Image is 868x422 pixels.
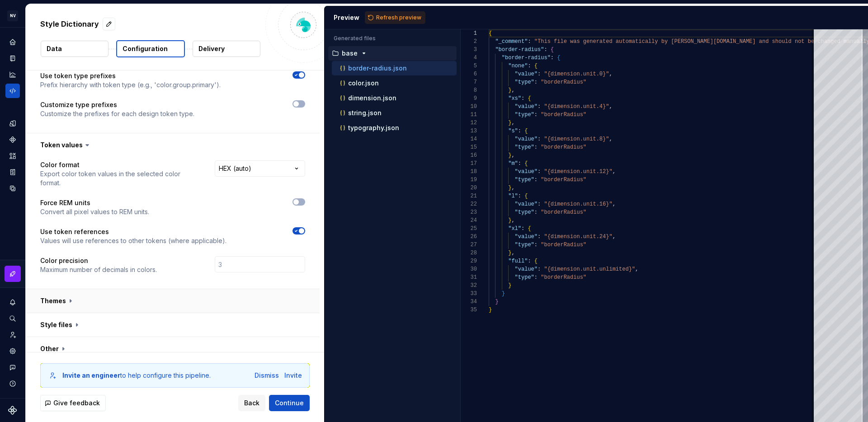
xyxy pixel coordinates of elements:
span: "{dimension.unit.12}" [544,169,612,175]
span: } [508,250,511,256]
div: 18 [461,168,477,176]
span: "xs" [508,95,521,102]
span: , [511,87,514,94]
div: Invite [284,371,302,380]
div: 16 [461,151,477,159]
div: 17 [461,159,477,168]
div: 22 [461,200,477,208]
button: string.json [332,108,457,118]
p: Maximum number of decimals in colors. [40,265,157,274]
a: Data sources [5,181,20,196]
div: 8 [461,86,477,94]
span: : [534,274,537,281]
span: "{dimension.unit.24}" [544,234,612,240]
button: typography.json [332,123,457,133]
div: 30 [461,265,477,273]
span: , [612,201,615,207]
span: , [612,169,615,175]
span: "borderRadius" [541,112,586,118]
div: Design tokens [5,116,20,131]
div: 31 [461,273,477,281]
div: Notifications [5,295,20,309]
span: "type" [514,177,534,183]
span: { [550,47,553,53]
span: : [534,177,537,183]
p: Color format [40,160,198,169]
p: Use token references [40,227,226,236]
a: Invite team [5,328,20,342]
span: , [511,185,514,191]
div: 7 [461,78,477,86]
div: 29 [461,257,477,265]
span: "type" [514,112,534,118]
span: : [550,55,553,61]
p: dimension.json [348,94,396,102]
b: Invite an engineer [62,371,120,379]
span: "This file was generated automatically by [PERSON_NAME] [534,38,713,45]
div: 27 [461,241,477,249]
span: } [508,87,511,94]
svg: Supernova Logo [8,406,17,415]
div: 1 [461,29,477,38]
button: Back [238,395,265,411]
span: "value" [514,103,537,110]
span: "s" [508,128,518,134]
div: 20 [461,184,477,192]
a: Code automation [5,84,20,98]
span: : [521,95,524,102]
span: , [635,266,638,272]
p: Generated files [334,35,451,42]
span: : [538,234,541,240]
span: : [521,225,524,232]
div: 21 [461,192,477,200]
span: "m" [508,160,518,167]
p: typography.json [348,124,399,131]
span: , [511,120,514,126]
span: , [511,250,514,256]
div: Search ⌘K [5,311,20,326]
span: : [538,103,541,110]
span: : [518,160,521,167]
div: Home [5,35,20,49]
span: "full" [508,258,528,264]
span: { [528,225,531,232]
span: Continue [275,399,304,408]
span: "border-radius" [501,55,550,61]
span: } [508,120,511,126]
span: : [538,169,541,175]
span: : [538,71,541,77]
span: } [508,185,511,191]
div: 24 [461,216,477,225]
span: "type" [514,242,534,248]
button: Contact support [5,360,20,375]
p: Customize the prefixes for each design token type. [40,109,194,118]
input: 3 [215,256,305,272]
span: "borderRadius" [541,79,586,85]
div: 26 [461,233,477,241]
span: "borderRadius" [541,242,586,248]
a: Analytics [5,67,20,82]
a: Storybook stories [5,165,20,179]
div: 4 [461,54,477,62]
div: Dismiss [255,371,279,380]
div: 15 [461,143,477,151]
span: "_comment" [495,38,528,45]
div: 3 [461,46,477,54]
span: "value" [514,266,537,272]
a: Assets [5,149,20,163]
div: 5 [461,62,477,70]
span: { [534,63,537,69]
p: Prefix hierarchy with token type (e.g., 'color.group.primary'). [40,80,221,89]
span: "none" [508,63,528,69]
button: Data [41,41,108,57]
span: { [528,95,531,102]
p: Force REM units [40,198,149,207]
p: Configuration [123,44,168,53]
div: Documentation [5,51,20,66]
